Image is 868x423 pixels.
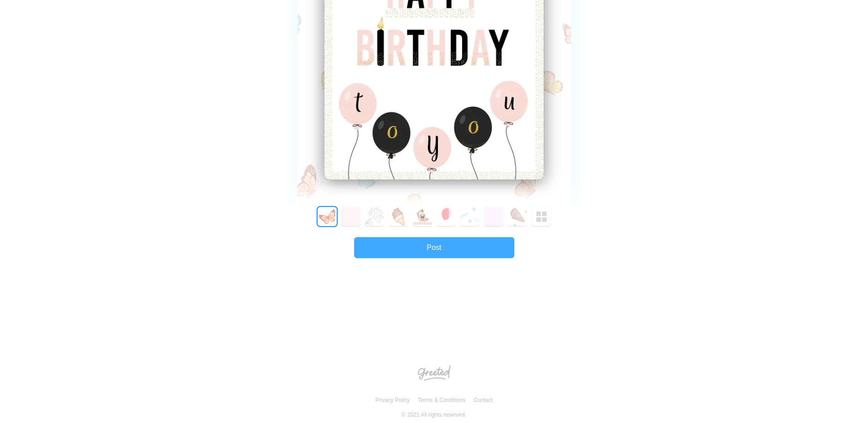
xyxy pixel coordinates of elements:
[389,207,408,226] button: 3
[460,207,480,226] button: 6
[508,207,527,226] button: 8
[484,207,503,226] button: 7
[354,237,514,258] button: Post
[341,207,361,226] button: 1
[375,393,410,407] a: Privacy Policy
[417,393,466,407] a: Terms & Conditions
[418,365,451,381] img: Greeted
[536,211,547,222] img: Greeted
[413,207,432,226] button: 4
[365,207,384,226] button: 2
[402,411,466,419] small: © 2021 All rights reserved.
[473,393,493,407] a: Contact
[437,207,456,226] button: 5
[318,207,337,226] button: 0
